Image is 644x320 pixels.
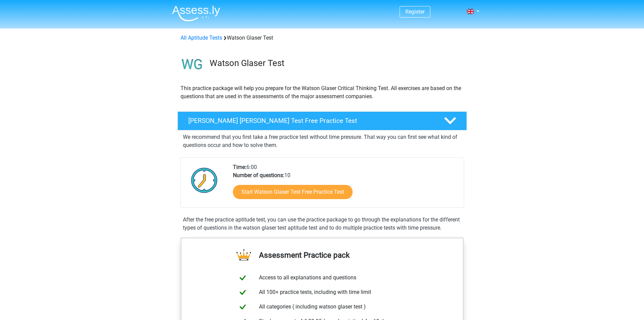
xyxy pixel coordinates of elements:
img: watson glaser test [178,50,207,79]
h3: Watson Glaser Test [210,58,461,68]
img: Assessly [172,5,220,21]
p: We recommend that you first take a free practice test without time pressure. That way you can fir... [183,133,461,149]
a: Start Watson Glaser Test Free Practice Test [233,185,353,199]
img: Clock [187,163,221,197]
p: This practice package will help you prepare for the Watson Glaser Critical Thinking Test. All exe... [181,84,464,101]
b: Number of questions: [233,172,284,178]
div: Watson Glaser Test [178,34,467,42]
a: All Aptitude Tests [181,35,222,41]
a: Register [405,8,425,15]
b: Time: [233,164,246,170]
h4: [PERSON_NAME] [PERSON_NAME] Test Free Practice Test [188,117,433,125]
a: [PERSON_NAME] [PERSON_NAME] Test Free Practice Test [175,111,470,130]
div: After the free practice aptitude test, you can use the practice package to go through the explana... [180,216,464,232]
div: 6:00 10 [228,163,463,207]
